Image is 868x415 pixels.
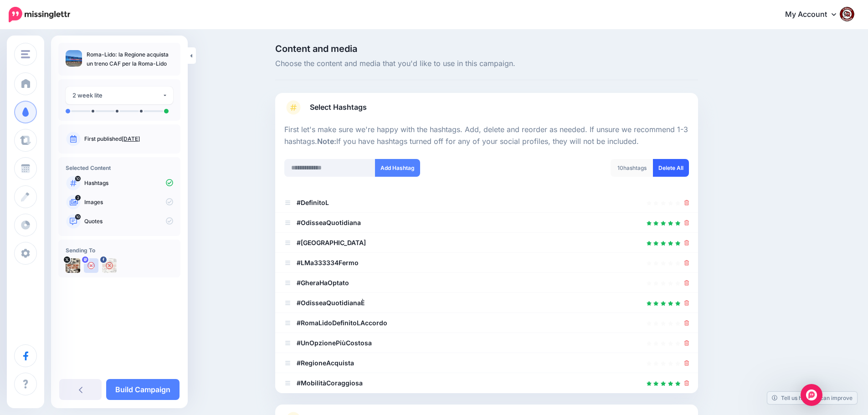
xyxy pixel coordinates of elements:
[275,58,698,70] span: Choose the content and media that you'd like to use in this campaign.
[122,135,140,142] a: [DATE]
[297,219,361,226] b: #OdisseaQuotidiana
[297,199,329,206] b: #DefinitoL
[66,87,173,104] button: 2 week lite
[297,339,372,347] b: #UnOpzionePiùCostosa
[284,124,689,148] p: First let's make sure we're happy with the hashtags. Add, delete and reorder as needed. If unsure...
[87,50,173,68] p: Roma-Lido: la Regione acquista un treno CAF per la Roma-Lido
[297,379,363,387] b: #MobilitàCoraggiosa
[75,195,81,200] span: 2
[21,50,30,58] img: menu.png
[84,179,173,187] p: Hashtags
[66,164,173,171] h4: Selected Content
[84,135,173,143] p: First published
[75,176,81,181] span: 10
[66,247,173,254] h4: Sending To
[617,164,623,171] span: 10
[776,4,854,26] a: My Account
[611,159,653,177] div: hashtags
[102,258,117,273] img: 463453305_2684324355074873_6393692129472495966_n-bsa154739.jpg
[84,198,173,206] p: Images
[75,214,81,220] span: 10
[767,392,857,404] a: Tell us how we can improve
[297,319,387,327] b: #RomaLidoDefinitoLAccordo
[297,239,366,246] b: #[GEOGRAPHIC_DATA]
[801,384,822,406] div: Open Intercom Messenger
[375,159,420,177] button: Add Hashtag
[66,258,80,273] img: uTTNWBrh-84924.jpeg
[284,100,689,124] a: Select Hashtags
[297,359,354,367] b: #RegioneAcquista
[84,258,98,273] img: user_default_image.png
[84,217,173,225] p: Quotes
[653,159,689,177] a: Delete All
[72,90,162,101] div: 2 week lite
[310,101,367,113] span: Select Hashtags
[66,50,82,67] img: f729bd3da62ec137c60c60ce932aae32_thumb.jpg
[317,137,336,146] b: Note:
[297,279,349,287] b: #GheraHaOptato
[275,44,698,53] span: Content and media
[297,299,365,307] b: #OdisseaQuotidianaÈ
[284,124,689,393] div: Select Hashtags
[297,259,359,266] b: #LMa333334Fermo
[9,7,70,22] img: Missinglettr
